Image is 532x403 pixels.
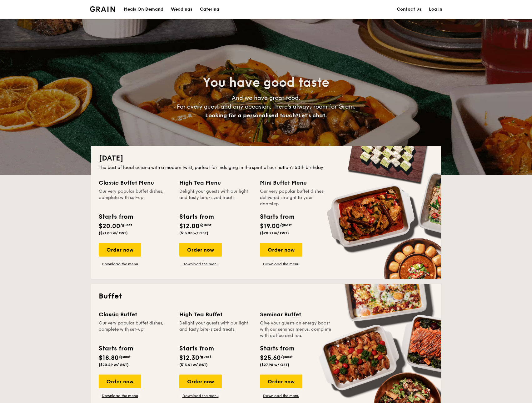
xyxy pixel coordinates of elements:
[260,354,281,362] span: $25.60
[99,222,120,230] span: $20.00
[205,112,298,119] span: Looking for a personalised touch?
[99,354,119,362] span: $18.80
[260,262,302,267] a: Download the menu
[260,344,294,353] div: Starts from
[179,310,252,319] div: High Tea Buffet
[260,212,294,222] div: Starts from
[179,375,222,388] div: Order now
[99,212,133,222] div: Starts from
[179,222,200,230] span: $12.00
[260,188,333,207] div: Our very popular buffet dishes, delivered straight to your doorstep.
[99,310,172,319] div: Classic Buffet
[99,188,172,207] div: Our very popular buffet dishes, complete with set-up.
[179,178,252,187] div: High Tea Menu
[281,355,293,359] span: /guest
[99,165,434,171] div: The best of local cuisine with a modern twist, perfect for indulging in the spirit of our nation’...
[99,344,133,353] div: Starts from
[179,212,213,222] div: Starts from
[179,354,199,362] span: $12.30
[99,291,434,301] h2: Buffet
[260,243,302,257] div: Order now
[260,320,333,339] div: Give your guests an energy boost with our seminar menus, complete with coffee and tea.
[99,243,141,257] div: Order now
[119,355,131,359] span: /guest
[99,363,129,367] span: ($20.49 w/ GST)
[90,6,115,12] img: Grain
[260,363,289,367] span: ($27.90 w/ GST)
[179,363,208,367] span: ($13.41 w/ GST)
[99,320,172,339] div: Our very popular buffet dishes, complete with set-up.
[199,355,211,359] span: /guest
[120,223,132,227] span: /guest
[90,6,115,12] a: Logotype
[99,393,141,398] a: Download the menu
[179,243,222,257] div: Order now
[99,231,128,235] span: ($21.80 w/ GST)
[203,75,329,90] span: You have good taste
[177,94,355,119] span: And we have great food. For every guest and any occasion, there’s always room for Grain.
[200,223,211,227] span: /guest
[260,231,289,235] span: ($20.71 w/ GST)
[179,262,222,267] a: Download the menu
[260,375,302,388] div: Order now
[280,223,292,227] span: /guest
[260,178,333,187] div: Mini Buffet Menu
[179,320,252,339] div: Delight your guests with our light and tasty bite-sized treats.
[179,231,208,235] span: ($13.08 w/ GST)
[179,188,252,207] div: Delight your guests with our light and tasty bite-sized treats.
[99,178,172,187] div: Classic Buffet Menu
[260,393,302,398] a: Download the menu
[298,112,327,119] span: Let's chat.
[99,375,141,388] div: Order now
[179,344,213,353] div: Starts from
[179,393,222,398] a: Download the menu
[260,310,333,319] div: Seminar Buffet
[99,262,141,267] a: Download the menu
[99,153,434,163] h2: [DATE]
[260,222,280,230] span: $19.00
